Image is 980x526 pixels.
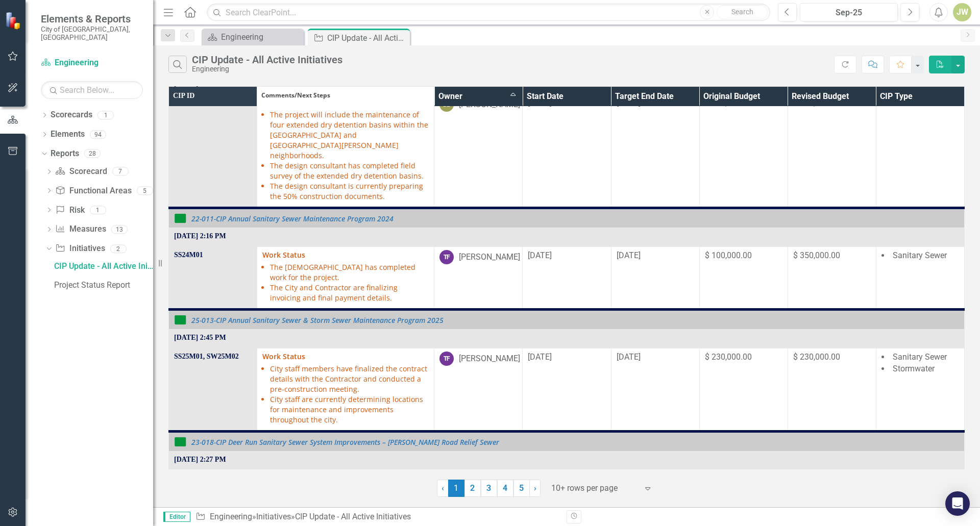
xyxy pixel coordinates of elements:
a: Engineering [41,57,143,69]
div: CIP Update - All Active Initiatives [327,32,407,44]
td: Double-Click to Edit [257,348,434,432]
td: Double-Click to Edit [699,348,788,432]
span: Sanitary Sewer [893,352,947,362]
td: Double-Click to Edit [434,94,523,208]
a: 4 [497,480,513,497]
td: Double-Click to Edit [788,247,876,310]
span: $ 350,000.00 [793,251,840,260]
td: Double-Click to Edit [169,247,257,310]
div: 2 [110,244,127,253]
div: 5 [137,186,153,195]
li: The design consultant is currently preparing the 50% construction documents. [270,181,429,202]
a: 5 [513,480,530,497]
a: Engineering [210,512,252,521]
td: Double-Click to Edit [169,348,257,432]
a: 3 [481,480,497,497]
a: Elements [51,129,85,140]
button: Sep-25 [800,3,898,21]
span: 1 [448,480,464,497]
td: Double-Click to Edit [434,247,523,310]
li: The City and Contractor are finalizing invoicing and final payment details. [270,283,429,303]
li: The design consultant has completed field survey of the extended dry detention basins. [270,161,429,181]
a: Risk [55,205,84,216]
span: [DATE] [617,352,641,362]
input: Search Below... [41,81,143,99]
span: Editor [163,512,190,522]
img: ClearPoint Strategy [5,12,23,30]
td: Double-Click to Edit [257,94,434,208]
li: City staff are currently determining locations for maintenance and improvements throughout the city. [270,394,429,425]
td: Double-Click to Edit Right Click for Context Menu [169,208,965,228]
a: Reports [51,148,79,160]
td: Double-Click to Edit [169,94,257,208]
span: › [534,483,536,493]
span: [DATE] [528,352,552,362]
div: [DATE] 2:45 PM [174,333,959,343]
div: Sep-25 [803,7,894,19]
div: [PERSON_NAME] [459,252,520,263]
a: Functional Areas [55,185,131,197]
td: Double-Click to Edit [876,247,964,310]
a: 25-013-CIP Annual Sanitary Sewer & Storm Sewer Maintenance Program 2025 [191,316,959,324]
strong: Work Status [262,250,305,260]
span: $ 230,000.00 [793,352,840,362]
a: CIP Update - All Active Initiatives [52,258,153,274]
li: The project will include the maintenance of four extended dry detention basins within the [GEOGRA... [270,110,429,161]
img: On Target [174,314,186,326]
td: Double-Click to Edit [611,247,699,310]
td: Double-Click to Edit [876,94,964,208]
td: Double-Click to Edit [523,247,611,310]
a: 22-011-CIP Annual Sanitary Sewer Maintenance Program 2024 [191,215,959,222]
li: The [DEMOGRAPHIC_DATA] has completed work for the project. [270,262,429,283]
a: 2 [464,480,481,497]
button: Search [717,5,768,19]
img: On Target [174,436,186,448]
span: Search [731,8,753,16]
td: Double-Click to Edit [788,348,876,432]
span: [DATE] [528,251,552,260]
td: Double-Click to Edit [257,247,434,310]
a: Project Status Report [52,277,153,293]
span: Sanitary Sewer [893,251,947,260]
a: Scorecards [51,109,92,121]
div: Engineering [221,31,301,43]
div: Project Status Report [54,281,153,290]
a: Scorecard [55,166,107,178]
small: City of [GEOGRAPHIC_DATA], [GEOGRAPHIC_DATA] [41,25,143,42]
td: Double-Click to Edit [699,94,788,208]
a: Measures [55,223,106,235]
div: 7 [112,167,129,176]
span: Elements & Reports [41,13,143,25]
div: TF [439,250,454,264]
div: [DATE] 2:16 PM [174,231,959,241]
div: » » [195,511,559,523]
td: Double-Click to Edit [434,348,523,432]
div: Open Intercom Messenger [945,491,970,516]
span: $ 100,000.00 [705,251,752,260]
td: Double-Click to Edit [788,94,876,208]
input: Search ClearPoint... [207,4,770,21]
span: SS24M01 [174,251,203,259]
div: Engineering [192,65,342,73]
td: Double-Click to Edit Right Click for Context Menu [169,432,965,452]
div: 28 [84,149,101,158]
td: Double-Click to Edit [876,348,964,432]
div: [DATE] 2:27 PM [174,455,959,465]
span: [DATE] [617,251,641,260]
div: [PERSON_NAME] [459,353,520,365]
div: 1 [90,206,106,214]
a: Engineering [204,31,301,43]
span: ‹ [442,483,444,493]
td: Double-Click to Edit [523,94,611,208]
td: Double-Click to Edit [523,348,611,432]
span: Stormwater [893,364,935,373]
div: CIP Update - All Active Initiatives [295,512,411,521]
div: 94 [90,130,106,139]
a: Initiatives [256,512,291,521]
li: City staff members have finalized the contract details with the Contractor and conducted a pre-co... [270,364,429,394]
td: Double-Click to Edit [699,247,788,310]
div: CIP Update - All Active Initiatives [192,54,342,65]
span: $ 230,000.00 [705,352,752,362]
td: Double-Click to Edit [611,348,699,432]
button: JW [953,3,971,21]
